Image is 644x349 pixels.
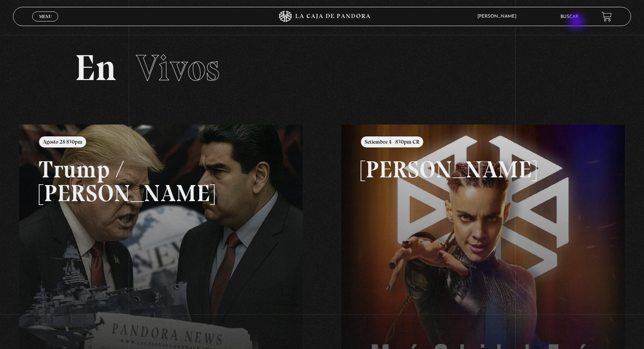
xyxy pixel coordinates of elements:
span: Menu [39,14,52,19]
span: [PERSON_NAME] [474,14,524,19]
span: Cerrar [36,21,54,26]
h2: En [75,50,569,86]
a: View your shopping cart [601,11,612,22]
span: Vivos [136,46,220,90]
a: Buscar [560,15,578,19]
